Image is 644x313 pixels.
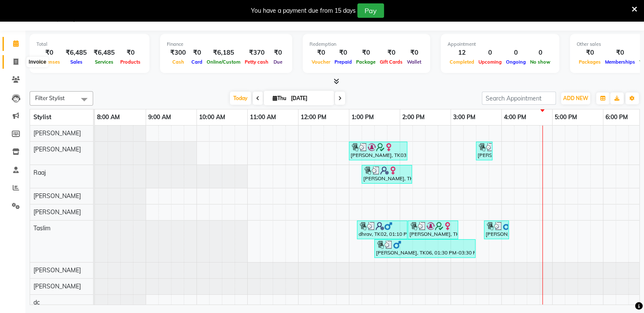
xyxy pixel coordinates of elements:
[35,95,65,101] span: Filter Stylist
[189,48,205,58] div: ₹0
[448,48,476,58] div: 12
[271,95,288,101] span: Thu
[577,59,603,65] span: Packages
[189,59,205,65] span: Card
[409,222,457,238] div: [PERSON_NAME], TK03, 02:10 PM-03:10 PM, Colors - Root Touch Up (Inova)
[205,48,243,58] div: ₹6,185
[332,48,354,58] div: ₹0
[33,129,81,137] span: [PERSON_NAME]
[299,111,329,123] a: 12:00 PM
[118,59,143,65] span: Products
[482,92,556,105] input: Search Appointment
[448,59,476,65] span: Completed
[400,111,427,123] a: 2:00 PM
[251,6,356,15] div: You have a payment due from 15 days
[288,92,331,105] input: 2025-09-04
[93,59,116,65] span: Services
[36,41,143,48] div: Total
[33,266,81,274] span: [PERSON_NAME]
[36,48,62,58] div: ₹0
[378,48,405,58] div: ₹0
[528,48,553,58] div: 0
[448,41,553,48] div: Appointment
[350,143,406,159] div: [PERSON_NAME], TK03, 01:00 PM-02:10 PM, chocolate wax - full arms, legs, under arms,NORMAL POLISH
[33,113,51,121] span: Stylist
[95,111,122,123] a: 8:00 AM
[33,282,81,290] span: [PERSON_NAME]
[349,111,376,123] a: 1:00 PM
[603,111,630,123] a: 6:00 PM
[476,48,504,58] div: 0
[33,192,81,200] span: [PERSON_NAME]
[561,92,590,104] button: ADD NEW
[33,145,81,153] span: [PERSON_NAME]
[357,3,384,18] button: Pay
[197,111,227,123] a: 10:00 AM
[310,59,332,65] span: Voucher
[205,59,243,65] span: Online/Custom
[405,59,423,65] span: Wallet
[451,111,478,123] a: 3:00 PM
[310,48,332,58] div: ₹0
[354,59,378,65] span: Package
[271,59,285,65] span: Due
[476,59,504,65] span: Upcoming
[33,224,50,232] span: Taslim
[603,48,637,58] div: ₹0
[485,222,508,238] div: [PERSON_NAME], TK07, 03:40 PM-04:10 PM, Men Services - Shave
[68,59,85,65] span: Sales
[243,59,271,65] span: Petty cash
[167,41,285,48] div: Finance
[563,95,588,101] span: ADD NEW
[62,48,90,58] div: ₹6,485
[90,48,118,58] div: ₹6,485
[354,48,378,58] div: ₹0
[553,111,579,123] a: 5:00 PM
[504,59,528,65] span: Ongoing
[375,240,475,257] div: [PERSON_NAME], TK06, 01:30 PM-03:30 PM, Men Services - Hair Cut,Men Services - Shave,Colors - Roo...
[146,111,173,123] a: 9:00 AM
[577,48,603,58] div: ₹0
[504,48,528,58] div: 0
[502,111,528,123] a: 4:00 PM
[33,299,40,306] span: dc
[332,59,354,65] span: Prepaid
[528,59,553,65] span: No show
[27,57,48,67] div: Invoice
[362,166,411,182] div: [PERSON_NAME], TK05, 01:15 PM-02:15 PM, [DEMOGRAPHIC_DATA] Services - Wash
[33,208,81,216] span: [PERSON_NAME]
[230,92,251,105] span: Today
[248,111,278,123] a: 11:00 AM
[33,169,46,176] span: Raaj
[243,48,271,58] div: ₹370
[118,48,143,58] div: ₹0
[310,41,423,48] div: Redemption
[271,48,285,58] div: ₹0
[477,143,492,159] div: [PERSON_NAME], TK06, 03:30 PM-03:50 PM, NAILS CUT FILE,NAILS CUT FILE
[358,222,406,238] div: dhrav, TK02, 01:10 PM-02:10 PM, Men Services - Hair Cut,Relaxing - Head Massage(men)
[405,48,423,58] div: ₹0
[170,59,186,65] span: Cash
[603,59,637,65] span: Memberships
[167,48,189,58] div: ₹300
[378,59,405,65] span: Gift Cards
